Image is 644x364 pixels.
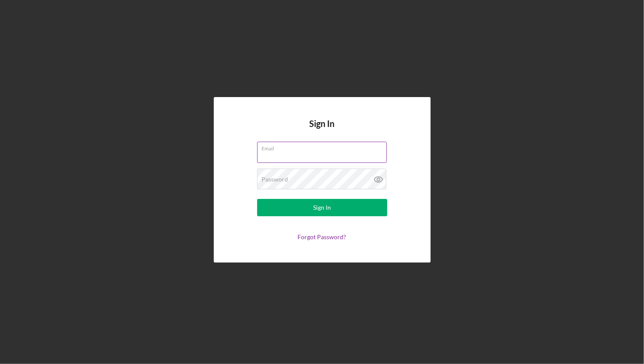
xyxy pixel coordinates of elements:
[262,142,387,152] label: Email
[313,199,331,216] div: Sign In
[262,176,288,183] label: Password
[310,119,335,142] h4: Sign In
[298,233,347,240] a: Forgot Password?
[257,199,387,216] button: Sign In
